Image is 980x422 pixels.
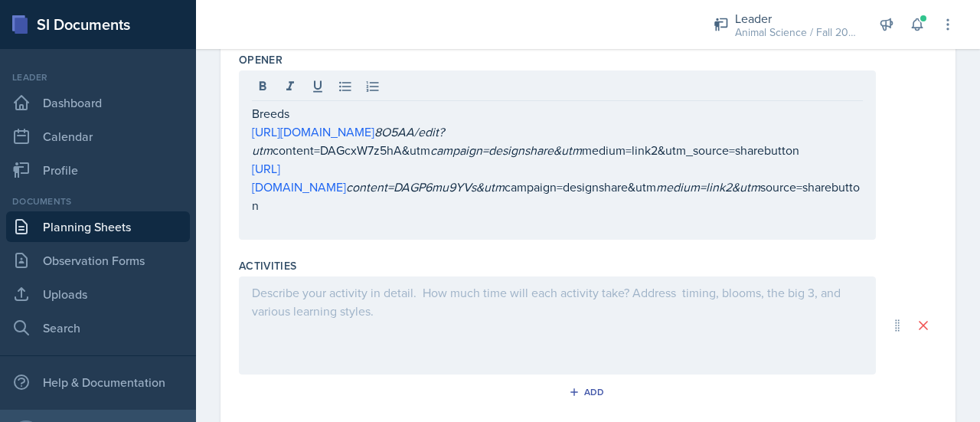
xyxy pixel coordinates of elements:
div: Leader [735,9,857,28]
button: Add [563,381,613,404]
a: Dashboard [6,87,190,118]
a: Observation Forms [6,245,190,276]
a: Calendar [6,121,190,152]
label: Opener [239,52,283,67]
a: [URL][DOMAIN_NAME] [252,123,374,140]
p: content=DAGcxW7z5hA&utm medium=link2&utm_source=sharebutton [252,123,863,159]
em: medium=link2&utm [656,178,760,195]
div: Add [572,386,605,398]
div: Documents [6,195,190,208]
p: campaign=designshare&utm source=sharebutton [252,159,863,214]
em: content=DAGP6mu9YVs&utm [346,178,505,195]
div: Help & Documentation [6,367,190,397]
a: Search [6,312,190,343]
a: Uploads [6,279,190,309]
a: Profile [6,155,190,185]
p: Breeds [252,104,863,123]
div: Leader [6,70,190,84]
em: campaign=designshare&utm [430,142,582,159]
a: Planning Sheets [6,211,190,242]
div: Animal Science / Fall 2024 [735,25,857,41]
label: Activities [239,258,297,273]
a: [URL][DOMAIN_NAME] [252,160,346,195]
